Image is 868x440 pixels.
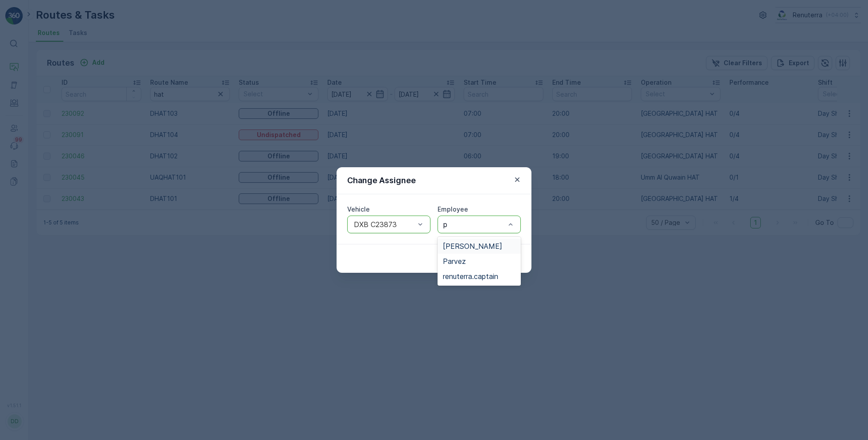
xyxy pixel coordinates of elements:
[347,174,416,187] p: Change Assignee
[443,242,502,250] span: [PERSON_NAME]
[443,257,466,265] span: Parvez
[438,205,468,213] label: Employee
[347,205,370,213] label: Vehicle
[443,272,498,280] span: renuterra.captain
